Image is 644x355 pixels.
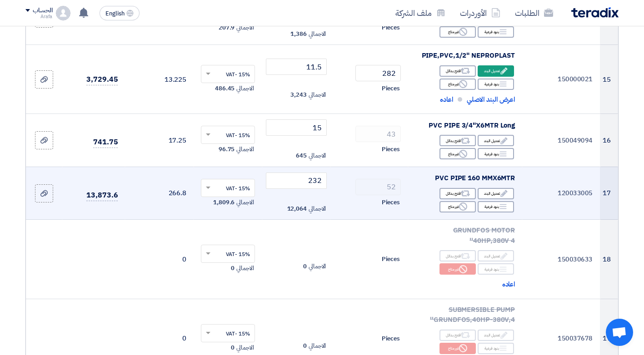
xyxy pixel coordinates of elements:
[467,94,515,105] span: اعرض البند الاصلي
[236,264,254,273] span: الاجمالي
[355,65,401,81] input: RFQ_STEP1.ITEMS.2.AMOUNT_TITLE
[478,148,514,159] div: بنود فرعية
[287,204,307,213] span: 12,064
[415,50,515,61] div: PIPE,PVC,1/2" NEPROPLAST
[309,341,326,350] span: الاجمالي
[219,145,235,154] span: 96.75
[309,90,326,99] span: الاجمالي
[382,84,400,93] span: Pieces
[382,198,400,207] span: Pieces
[201,324,255,342] ng-select: VAT
[439,26,476,38] div: غير متاح
[439,263,476,275] div: غير متاح
[478,79,514,90] div: بنود فرعية
[600,220,618,299] td: 18
[382,334,400,343] span: Pieces
[453,225,515,246] span: GRUNDFOS MOTOR 40HP,380V 4''
[125,114,194,167] td: 17.25
[606,319,633,346] div: Open chat
[478,263,514,275] div: بنود فرعية
[303,262,307,271] span: 0
[201,126,255,144] ng-select: VAT
[93,137,118,148] span: 741.75
[522,167,600,220] td: 120033005
[25,14,52,19] div: Arafa
[266,59,327,75] input: أدخل سعر الوحدة
[453,2,508,24] a: الأوردرات
[290,30,307,39] span: 1,386
[355,126,401,142] input: RFQ_STEP1.ITEMS.2.AMOUNT_TITLE
[100,6,140,20] button: English
[439,135,476,146] div: اقترح بدائل
[236,84,254,93] span: الاجمالي
[236,145,254,154] span: الاجمالي
[56,6,70,20] img: profile_test.png
[33,7,52,15] div: الحساب
[125,45,194,114] td: 13.225
[201,179,255,197] ng-select: VAT
[478,343,514,354] div: بنود فرعية
[439,250,476,261] div: اقترح بدائل
[439,330,476,341] div: اقترح بدائل
[201,65,255,83] ng-select: VAT
[86,190,118,201] span: 13,873.6
[303,341,307,350] span: 0
[429,120,515,130] span: PVC PIPE 3/4"X6MTR Long
[309,262,326,271] span: الاجمالي
[388,2,453,24] a: ملف الشركة
[522,220,600,299] td: 150030633
[105,10,125,17] span: English
[355,179,401,195] input: RFQ_STEP1.ITEMS.2.AMOUNT_TITLE
[266,119,327,136] input: أدخل سعر الوحدة
[439,79,476,90] div: غير متاح
[215,84,235,93] span: 486.45
[231,264,235,273] span: 0
[382,23,400,32] span: Pieces
[125,220,194,299] td: 0
[430,305,515,325] span: SUBMERSIBLE PUMP GRUNDFOS,40HP-380V,4''
[478,250,514,261] div: تعديل البند
[508,2,560,24] a: الطلبات
[236,198,254,207] span: الاجمالي
[478,201,514,212] div: بنود فرعية
[439,65,476,77] div: اقترح بدائل
[309,151,326,160] span: الاجمالي
[236,23,254,32] span: الاجمالي
[435,173,515,183] span: PVC PIPE 160 MMX6MTR
[309,30,326,39] span: الاجمالي
[478,26,514,38] div: بنود فرعية
[213,198,235,207] span: 1,809.6
[290,90,307,99] span: 3,243
[600,114,618,167] td: 16
[236,343,254,352] span: الاجمالي
[86,74,118,85] span: 3,729.45
[231,343,235,352] span: 0
[266,173,327,189] input: أدخل سعر الوحدة
[478,188,514,199] div: تعديل البند
[600,167,618,220] td: 17
[296,151,307,160] span: 645
[382,145,400,154] span: Pieces
[478,135,514,146] div: تعديل البند
[600,45,618,114] td: 15
[439,343,476,354] div: غير متاح
[502,279,515,290] span: اعاده
[478,65,514,77] div: تعديل البند
[522,45,600,114] td: 150000021
[219,23,235,32] span: 207.9
[201,245,255,263] ng-select: VAT
[439,148,476,159] div: غير متاح
[125,167,194,220] td: 266.8
[478,330,514,341] div: تعديل البند
[522,114,600,167] td: 150049094
[440,94,453,105] span: اعاده
[571,7,619,18] img: Teradix logo
[382,255,400,264] span: Pieces
[439,188,476,199] div: اقترح بدائل
[309,204,326,213] span: الاجمالي
[439,201,476,212] div: غير متاح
